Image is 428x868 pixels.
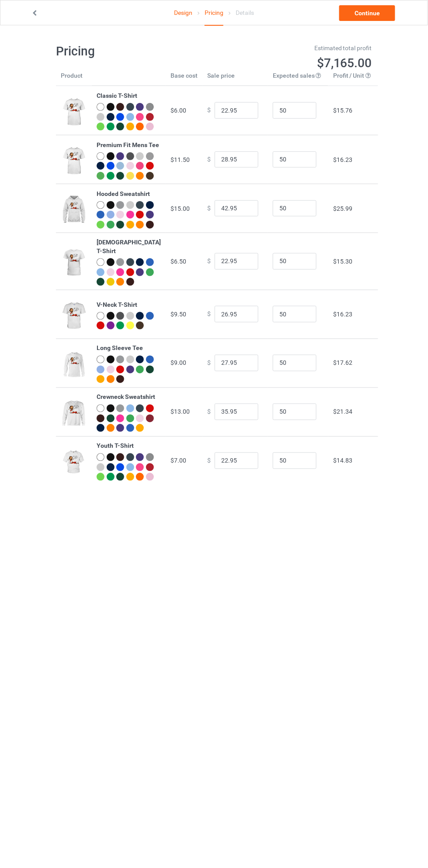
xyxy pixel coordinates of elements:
a: Design [174,0,192,25]
span: $ [207,457,211,464]
b: Crewneck Sweatshirt [97,394,155,401]
span: $ [207,257,211,264]
th: Sale price [202,71,268,86]
span: $ [207,408,211,415]
span: $13.00 [171,408,190,415]
h1: Pricing [56,44,208,59]
img: heather_texture.png [146,103,154,111]
img: heather_texture.png [146,152,154,160]
span: $7.00 [171,457,186,464]
span: $6.00 [171,107,186,114]
img: heather_texture.png [146,453,154,461]
div: Details [236,0,254,25]
b: Long Sleeve Tee [97,345,143,352]
span: $15.30 [333,258,352,265]
span: $14.83 [333,457,352,464]
span: $ [207,360,211,367]
b: Classic T-Shirt [97,92,137,99]
span: $ [207,311,211,318]
span: $11.50 [171,156,190,163]
th: Profit / Unit [328,71,378,86]
span: $25.99 [333,205,352,212]
span: $ [207,156,211,163]
b: Premium Fit Mens Tee [97,141,159,148]
b: [DEMOGRAPHIC_DATA] T-Shirt [97,239,161,254]
span: $17.62 [333,360,352,367]
span: $9.00 [171,360,186,367]
b: V-Neck T-Shirt [97,301,137,308]
span: $15.00 [171,205,190,212]
span: $7,165.00 [317,56,372,70]
span: $ [207,107,211,114]
span: $16.23 [333,311,352,318]
th: Product [56,71,92,86]
span: $15.76 [333,107,352,114]
div: Estimated total profit [220,44,372,52]
span: $16.23 [333,156,352,163]
th: Base cost [166,71,202,86]
span: $6.50 [171,258,186,265]
span: $21.34 [333,408,352,415]
div: Pricing [205,0,223,26]
a: Continue [339,5,395,21]
span: $9.50 [171,311,186,318]
b: Hooded Sweatshirt [97,190,150,197]
th: Expected sales [268,71,328,86]
span: $ [207,205,211,212]
b: Youth T-Shirt [97,443,134,449]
